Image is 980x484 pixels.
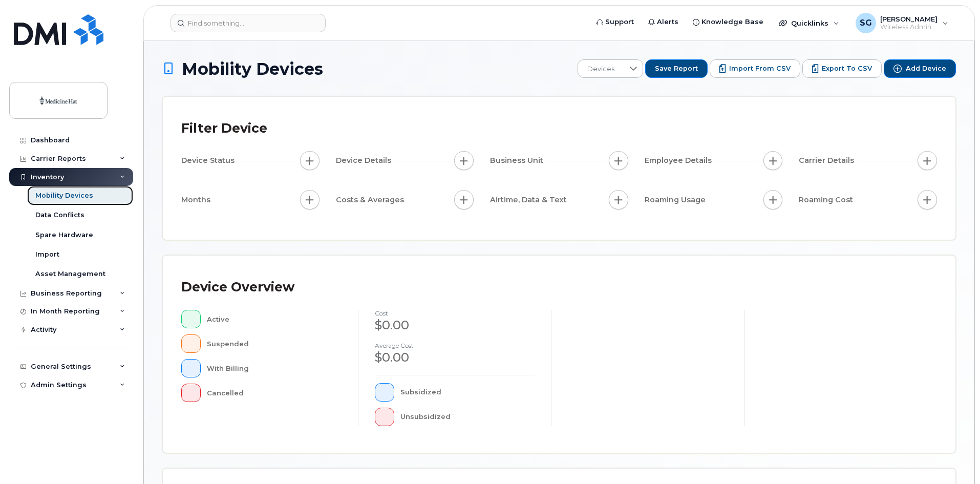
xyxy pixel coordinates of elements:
button: Save Report [645,59,708,78]
h4: cost [375,310,535,317]
span: Roaming Usage [645,195,709,205]
h4: Average cost [375,342,535,349]
span: Roaming Cost [799,195,856,205]
div: $0.00 [375,349,535,366]
span: Device Details [336,155,394,166]
span: Export to CSV [822,64,872,73]
div: Cancelled [207,384,342,402]
div: Device Overview [181,274,294,301]
span: Devices [578,60,624,78]
div: Subsidized [400,383,535,402]
span: Carrier Details [799,155,857,166]
button: Export to CSV [802,59,882,78]
div: Filter Device [181,115,267,142]
div: With Billing [207,359,342,377]
span: Costs & Averages [336,195,407,205]
span: Save Report [655,64,698,73]
span: Mobility Devices [182,60,323,78]
span: Airtime, Data & Text [490,195,570,205]
span: Employee Details [645,155,715,166]
span: Add Device [906,64,946,73]
span: Import from CSV [729,64,791,73]
button: Import from CSV [710,59,800,78]
div: Active [207,310,342,328]
span: Device Status [181,155,238,166]
span: Business Unit [490,155,546,166]
div: Suspended [207,334,342,353]
span: Months [181,195,214,205]
div: Unsubsidized [400,408,535,426]
button: Add Device [884,59,956,78]
div: $0.00 [375,317,535,334]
